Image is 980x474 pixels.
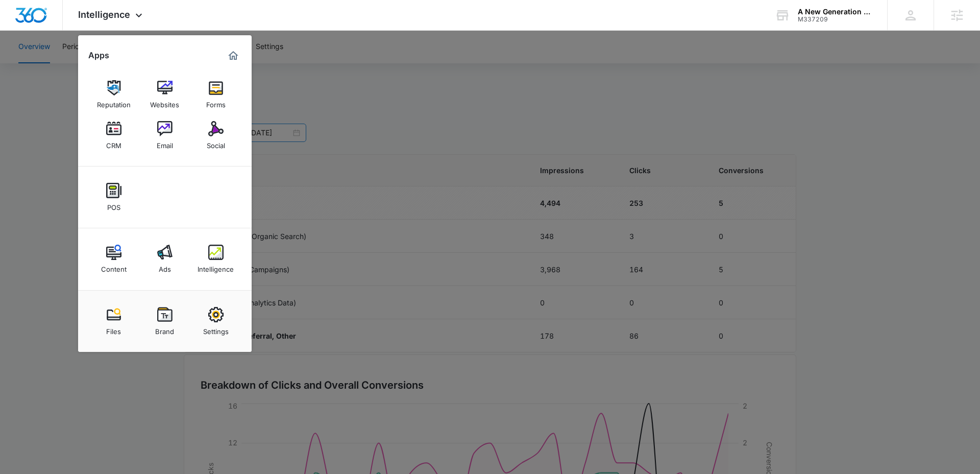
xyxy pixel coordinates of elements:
div: account name [798,8,872,16]
a: Websites [145,75,184,114]
a: Social [197,116,235,155]
div: Settings [203,322,229,336]
div: Ads [159,260,171,273]
a: Reputation [94,75,133,114]
div: Content [101,260,127,273]
div: Files [106,322,121,336]
a: CRM [94,116,133,155]
div: CRM [106,136,121,150]
div: Reputation [97,96,131,109]
a: Forms [197,75,235,114]
a: Content [94,240,133,278]
a: Settings [197,302,235,341]
div: Forms [206,96,226,109]
div: Social [207,136,225,150]
div: account id [798,16,872,23]
div: Intelligence [198,260,234,273]
a: Brand [145,302,184,341]
div: Email [157,136,173,150]
div: Brand [155,322,174,336]
span: Intelligence [78,9,130,20]
a: POS [94,178,133,217]
a: Email [145,116,184,155]
div: POS [107,198,120,211]
a: Ads [145,240,184,278]
div: Websites [150,96,179,109]
a: Marketing 360® Dashboard [225,48,241,64]
a: Intelligence [197,240,235,278]
h2: Apps [88,51,109,60]
a: Files [94,302,133,341]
